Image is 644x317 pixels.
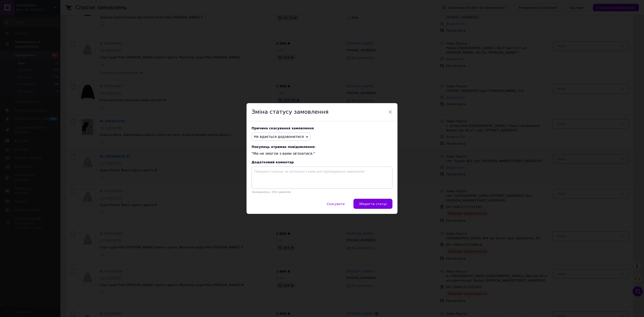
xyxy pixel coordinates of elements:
[252,190,392,194] p: Залишилось: 250 символів
[327,202,345,206] span: Скасувати
[252,160,392,164] div: Додатковий коментар
[252,126,392,130] div: Причина скасування замовлення
[252,145,392,156] div: "Ми не змогли з вами зв'язатися."
[388,108,392,116] span: ×
[252,145,392,149] span: Покупець отримає повідомлення:
[353,199,392,209] button: Зберегти статус
[247,103,397,121] div: Зміна статусу замовлення
[254,135,304,139] span: Не вдається додзвонитися
[359,202,387,206] span: Зберегти статус
[321,199,350,209] button: Скасувати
